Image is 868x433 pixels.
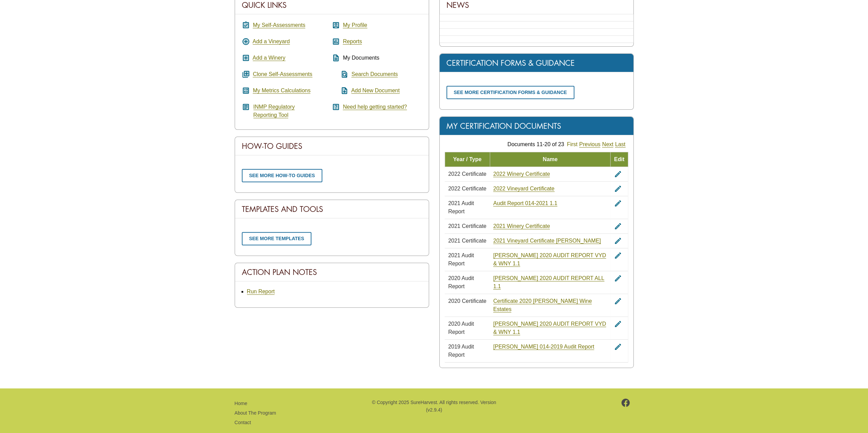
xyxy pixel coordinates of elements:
[371,399,497,414] p: © Copyright 2025 SureHarvest. All rights reserved. Version (v2.9.4)
[507,141,564,147] span: Documents 11-20 of 23
[493,275,604,290] a: [PERSON_NAME] 2020 AUDIT REPORT ALL 1.1
[614,275,622,281] a: edit
[242,103,250,111] i: article
[445,152,490,167] td: Year / Type
[332,70,349,78] i: find_in_page
[332,87,349,95] i: note_add
[579,141,600,148] a: Previous
[614,274,622,282] i: edit
[614,343,622,351] i: edit
[235,263,429,281] div: Action Plan Notes
[614,237,622,245] i: edit
[235,137,429,155] div: How-To Guides
[440,54,633,72] div: Certification Forms & Guidance
[493,238,601,244] a: 2021 Vineyard Certificate [PERSON_NAME]
[446,86,574,99] a: See more certification forms & guidance
[614,199,622,207] i: edit
[448,275,474,289] span: 2020 Audit Report
[448,252,474,266] span: 2021 Audit Report
[448,344,474,358] span: 2019 Audit Report
[448,200,474,214] span: 2021 Audit Report
[242,232,312,245] a: See more templates
[235,200,429,218] div: Templates And Tools
[493,186,554,192] a: 2022 Vineyard Certificate
[242,54,250,62] i: add_box
[567,141,577,148] a: First
[614,297,622,305] i: edit
[448,223,486,229] span: 2021 Certificate
[235,401,247,406] a: Home
[610,152,628,167] td: Edit
[253,22,305,28] a: My Self-Assessments
[343,104,407,110] a: Need help getting started?
[253,104,295,118] a: INMP RegulatoryReporting Tool
[493,223,550,229] a: 2021 Winery Certificate
[614,252,622,258] a: edit
[343,22,367,28] a: My Profile
[242,169,322,182] a: See more how-to guides
[351,88,400,94] a: Add New Document
[253,88,310,94] a: My Metrics Calculations
[242,70,250,78] i: queue
[614,321,622,327] a: edit
[242,21,250,29] i: assignment_turned_in
[614,186,622,191] a: edit
[332,103,340,111] i: help_center
[614,320,622,328] i: edit
[602,141,613,148] a: Next
[614,170,622,178] i: edit
[614,251,622,260] i: edit
[332,21,340,29] i: account_box
[614,222,622,230] i: edit
[242,87,250,95] i: calculate
[235,420,251,425] a: Contact
[253,55,285,61] a: Add a Winery
[448,298,486,304] span: 2020 Certificate
[448,321,474,335] span: 2020 Audit Report
[493,298,592,312] a: Certificate 2020 [PERSON_NAME] Wine Estates
[614,185,622,193] i: edit
[493,171,550,177] a: 2022 Winery Certificate
[493,252,606,267] a: [PERSON_NAME] 2020 AUDIT REPORT VYD & WNY 1.1
[448,171,486,177] span: 2022 Certificate
[493,321,606,335] a: [PERSON_NAME] 2020 AUDIT REPORT VYD & WNY 1.1
[440,117,633,135] div: My Certification Documents
[493,344,594,350] a: [PERSON_NAME] 014-2019 Audit Report
[614,298,622,304] a: edit
[343,55,379,61] span: My Documents
[253,38,290,45] a: Add a Vineyard
[493,200,557,206] a: Audit Report 014-2021 1.1
[614,223,622,229] a: edit
[343,38,362,45] a: Reports
[448,186,486,191] span: 2022 Certificate
[490,152,610,167] td: Name
[615,141,625,148] a: Last
[242,37,250,46] i: add_circle
[448,238,486,244] span: 2021 Certificate
[614,171,622,177] a: edit
[253,71,312,77] a: Clone Self-Assessments
[621,399,630,407] img: footer-facebook.png
[351,71,398,77] a: Search Documents
[332,37,340,46] i: assessment
[614,344,622,350] a: edit
[614,200,622,206] a: edit
[235,410,276,416] a: About The Program
[614,238,622,244] a: edit
[247,289,275,295] a: Run Report
[332,54,340,62] i: description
